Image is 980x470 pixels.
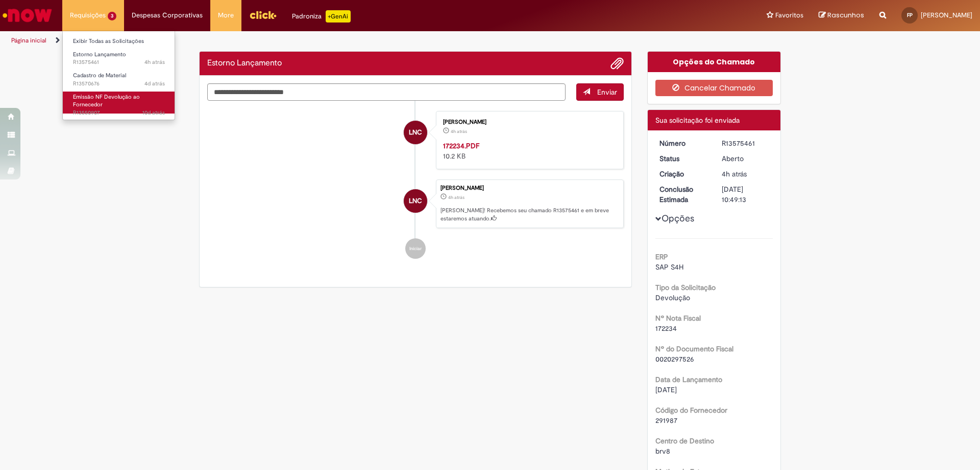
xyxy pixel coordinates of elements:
span: 4h atrás [722,169,747,178]
span: Enviar [597,87,617,97]
a: Rascunhos [819,11,864,20]
b: Nº do Documento Fiscal [655,344,733,353]
span: Despesas Corporativas [132,10,203,20]
span: 4d atrás [144,80,165,87]
time: 29/09/2025 09:49:10 [722,169,747,178]
dt: Criação [652,169,715,179]
span: 172234 [655,324,677,333]
span: R13570676 [73,80,165,88]
span: 3 [108,12,116,20]
div: 10.2 KB [443,141,613,161]
time: 26/09/2025 13:50:43 [144,80,165,87]
b: Data de Lançamento [655,375,722,384]
span: SAP S4H [655,262,683,272]
button: Cancelar Chamado [655,80,773,96]
a: Aberto R13575461 : Estorno Lançamento [63,49,175,68]
li: Leticia Nunes Couto [207,180,624,229]
span: R13550907 [73,109,165,117]
time: 29/09/2025 09:48:41 [451,128,467,135]
dt: Conclusão Estimada [652,184,715,205]
span: Emissão NF Devolução ao Fornecedor [73,93,140,109]
time: 29/09/2025 09:49:10 [448,194,464,200]
time: 29/09/2025 09:49:11 [144,58,165,66]
span: FP [907,12,913,18]
p: +GenAi [326,10,351,23]
a: Aberto R13570676 : Cadastro de Material [63,70,175,89]
img: ServiceNow [1,5,54,26]
dt: Status [652,153,715,164]
span: Estorno Lançamento [73,51,126,58]
span: LNC [409,120,422,145]
div: [PERSON_NAME] [440,185,618,191]
b: Tipo da Solicitação [655,283,716,292]
b: Centro de Destino [655,436,714,445]
span: 4h atrás [448,194,464,200]
span: 291987 [655,416,677,425]
img: click_logo_yellow_360x200.png [249,7,277,23]
span: More [218,10,234,20]
ul: Requisições [62,31,175,120]
div: R13575461 [722,138,769,148]
span: [DATE] [655,385,677,394]
ul: Trilhas de página [8,31,646,50]
div: Leticia Nunes Couto [404,189,427,213]
span: Requisições [70,10,106,20]
span: 4h atrás [144,58,165,66]
time: 19/09/2025 14:18:16 [142,109,165,117]
span: Sua solicitação foi enviada [655,116,740,125]
textarea: Digite sua mensagem aqui... [207,83,566,101]
span: brv8 [655,446,670,456]
button: Enviar [576,83,624,101]
a: Exibir Todas as Solicitações [63,36,175,47]
a: Aberto R13550907 : Emissão NF Devolução ao Fornecedor [63,92,175,114]
a: Página inicial [11,36,46,44]
span: R13575461 [73,58,165,66]
ul: Histórico de tíquete [207,101,624,270]
div: Aberto [722,153,769,164]
span: LNC [409,189,422,213]
div: [PERSON_NAME] [443,119,613,125]
a: 172234.PDF [443,141,479,150]
div: Padroniza [292,10,351,23]
dt: Número [652,138,715,148]
div: Opções do Chamado [648,52,781,72]
span: Favoritos [775,10,803,20]
b: ERP [655,252,668,261]
div: 29/09/2025 09:49:10 [722,169,769,179]
span: Cadastro de Material [73,72,126,79]
span: 10d atrás [142,109,165,117]
span: 0020297526 [655,354,694,364]
button: Adicionar anexos [610,57,624,70]
b: Código do Fornecedor [655,406,727,415]
span: 4h atrás [451,128,467,135]
b: Nº Nota Fiscal [655,314,701,323]
span: Rascunhos [827,10,864,20]
span: Devolução [655,293,690,302]
div: Leticia Nunes Couto [404,121,427,144]
span: [PERSON_NAME] [921,11,972,19]
p: [PERSON_NAME]! Recebemos seu chamado R13575461 e em breve estaremos atuando. [440,207,618,222]
h2: Estorno Lançamento Histórico de tíquete [207,59,282,68]
div: [DATE] 10:49:13 [722,184,769,205]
